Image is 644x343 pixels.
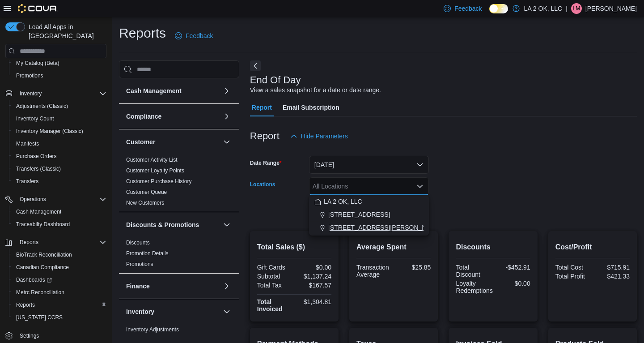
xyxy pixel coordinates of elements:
button: Canadian Compliance [9,261,110,274]
span: Transfers [16,178,38,185]
div: Total Discount [456,264,491,278]
strong: Total Invoiced [257,298,283,313]
button: Cash Management [126,86,220,95]
span: My Catalog (Beta) [13,58,106,69]
div: Discounts & Promotions [119,237,239,273]
span: Inventory [16,88,106,99]
a: Adjustments (Classic) [13,101,72,111]
a: Canadian Compliance [13,262,72,273]
span: Reports [20,239,38,246]
span: Inventory Count [16,115,54,122]
span: Adjustments (Classic) [13,101,106,111]
span: Canadian Compliance [13,262,106,273]
span: Settings [20,332,39,339]
a: Inventory Count [13,113,58,124]
span: Traceabilty Dashboard [16,221,70,228]
button: [STREET_ADDRESS] [309,208,429,221]
h3: Inventory [126,307,154,316]
span: Adjustments (Classic) [16,103,68,110]
button: Transfers (Classic) [9,163,110,175]
div: Gift Cards [257,264,292,271]
button: Promotions [9,69,110,82]
span: Traceabilty Dashboard [13,219,106,230]
button: LA 2 OK, LLC [309,195,429,208]
button: Manifests [9,137,110,150]
span: My Catalog (Beta) [16,60,59,67]
a: Inventory Adjustments [126,326,179,333]
button: Transfers [9,175,110,188]
span: Transfers (Classic) [13,163,106,174]
span: [STREET_ADDRESS][PERSON_NAME] [328,223,442,232]
button: Next [250,60,261,71]
span: Customer Activity List [126,156,178,163]
span: Settings [16,330,106,341]
button: Cash Management [9,206,110,218]
button: Reports [9,299,110,311]
button: Finance [221,281,232,292]
a: Promotion Details [126,250,169,257]
div: $25.85 [395,264,431,271]
span: Load All Apps in [GEOGRAPHIC_DATA] [25,22,106,40]
span: Purchase Orders [13,151,106,162]
span: Dashboards [16,276,52,283]
span: LA 2 OK, LLC [324,197,362,206]
div: $167.57 [296,282,331,289]
div: Choose from the following options [309,195,429,234]
span: Inventory Manager (Classic) [13,126,106,137]
p: | [566,3,568,14]
button: Inventory [221,306,232,317]
span: Inventory Count [13,113,106,124]
button: Operations [2,193,110,206]
button: Operations [16,194,50,205]
span: BioTrack Reconciliation [16,251,72,258]
button: Reports [2,236,110,249]
a: Purchase Orders [13,151,60,162]
button: BioTrack Reconciliation [9,249,110,261]
button: Inventory [126,307,220,316]
span: Operations [20,196,46,203]
span: Operations [16,194,106,205]
span: Email Subscription [283,99,339,116]
h2: Total Sales ($) [257,242,331,253]
h2: Average Spent [356,242,431,253]
span: Reports [13,300,106,310]
button: Customer [221,137,232,147]
div: Total Cost [555,264,591,271]
span: Metrc Reconciliation [16,289,64,296]
div: $1,137.24 [296,273,331,280]
span: Transfers [13,176,106,187]
span: Inventory Adjustments [126,326,179,333]
div: Loyalty Redemptions [456,280,493,294]
a: [US_STATE] CCRS [13,312,66,323]
h2: Cost/Profit [555,242,630,253]
a: Inventory Manager (Classic) [13,126,87,137]
h3: Cash Management [126,86,182,95]
a: Customer Queue [126,189,167,195]
button: Customer [126,137,220,146]
button: [US_STATE] CCRS [9,311,110,324]
a: New Customers [126,200,164,206]
a: BioTrack Reconciliation [13,249,76,260]
button: [STREET_ADDRESS][PERSON_NAME] [309,221,429,234]
button: Purchase Orders [9,150,110,163]
h3: Report [250,131,280,141]
div: Luis Machado [571,3,582,14]
a: Customer Loyalty Points [126,167,184,174]
span: Promotion Details [126,250,169,257]
input: Dark Mode [489,4,508,13]
h3: Finance [126,282,150,291]
span: Canadian Compliance [16,264,69,271]
div: Transaction Average [356,264,392,278]
div: Subtotal [257,273,292,280]
span: Promotions [126,261,153,268]
div: Total Tax [257,282,292,289]
button: [DATE] [309,156,429,174]
span: Hide Parameters [301,132,348,141]
button: Hide Parameters [287,127,352,145]
button: Settings [2,329,110,342]
div: $715.91 [594,264,630,271]
button: My Catalog (Beta) [9,57,110,69]
button: Compliance [221,111,232,122]
a: Settings [16,330,42,341]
